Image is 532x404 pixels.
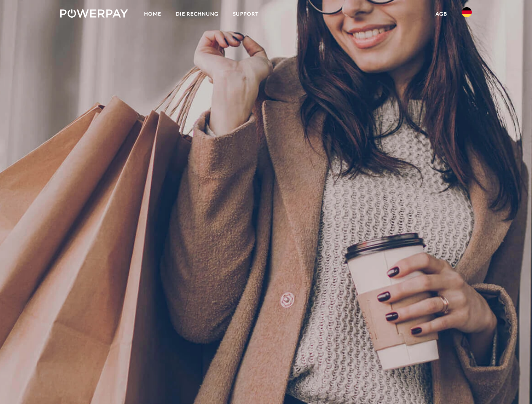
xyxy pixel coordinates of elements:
[428,6,454,21] a: agb
[168,6,226,21] a: DIE RECHNUNG
[226,6,266,21] a: SUPPORT
[137,6,168,21] a: Home
[60,9,128,18] img: logo-powerpay-white.svg
[462,7,472,17] img: de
